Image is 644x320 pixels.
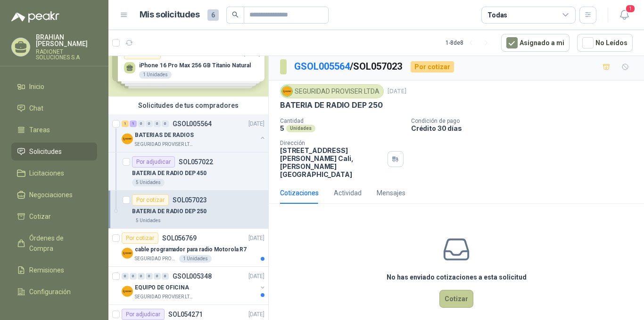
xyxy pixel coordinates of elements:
div: 0 [146,120,153,127]
a: Órdenes de Compra [11,229,97,257]
a: Cotizar [11,208,97,225]
a: Chat [11,99,97,117]
div: Mensajes [377,188,405,198]
div: 0 [130,273,137,280]
span: Tareas [29,125,50,135]
a: Tareas [11,121,97,139]
p: SOL057022 [179,159,213,165]
div: 1 [130,120,137,127]
p: [DATE] [388,87,406,96]
button: Cotizar [439,290,473,308]
span: Órdenes de Compra [29,233,88,254]
div: Unidades [286,125,315,132]
p: Cantidad [280,118,404,124]
img: Company Logo [122,286,133,297]
span: Solicitudes [29,146,62,157]
h1: Mis solicitudes [140,8,200,22]
div: Por adjudicar [132,156,175,168]
p: [DATE] [248,234,264,243]
p: 5 [280,124,284,132]
p: RADIONET SOLUCIONES S.A [36,49,97,60]
div: SEGURIDAD PROVISER LTDA [280,84,384,98]
span: Negociaciones [29,190,73,200]
p: BATERIA DE RADIO DEP 250 [132,207,206,216]
p: Condición de pago [411,118,640,124]
h3: No has enviado cotizaciones a esta solicitud [387,272,527,282]
div: 0 [154,120,161,127]
div: Por adjudicar [122,309,165,320]
img: Company Logo [122,133,133,144]
div: 1 [122,120,129,127]
a: Por cotizarSOL056769[DATE] Company Logocable programador para radio Motorola R7SEGURIDAD PROVISER... [108,229,268,267]
img: Logo peakr [11,11,59,23]
span: Licitaciones [29,168,64,178]
p: SOL057023 [173,197,207,203]
p: SEGURIDAD PROVISER LTDA [135,293,194,301]
span: Configuración [29,287,71,297]
p: GSOL005564 [173,120,212,127]
p: EQUIPO DE OFICINA [135,283,189,292]
p: [DATE] [248,272,264,281]
a: 0 0 0 0 0 0 GSOL005348[DATE] Company LogoEQUIPO DE OFICINASEGURIDAD PROVISER LTDA [122,271,266,301]
span: Remisiones [29,265,64,275]
p: BATERIA DE RADIO DEP 250 [280,100,383,110]
div: 5 Unidades [132,217,165,224]
div: 1 - 8 de 8 [446,35,494,50]
div: Cotizaciones [280,188,319,198]
a: Licitaciones [11,164,97,182]
p: SOL054271 [168,311,203,318]
div: Por cotizar [122,232,158,244]
p: BRAHIAN [PERSON_NAME] [36,34,97,47]
button: Asignado a mi [501,34,570,52]
div: 0 [146,273,153,280]
p: cable programador para radio Motorola R7 [135,245,247,254]
div: Solicitudes de tus compradores [108,96,268,114]
a: Inicio [11,78,97,96]
a: Configuración [11,283,97,301]
a: Por adjudicarSOL057022BATERIA DE RADIO DEP 4505 Unidades [108,152,268,191]
span: Cotizar [29,211,51,222]
a: 1 1 0 0 0 0 GSOL005564[DATE] Company LogoBATERIAS DE RADIOSSEGURIDAD PROVISER LTDA [122,118,266,148]
div: Por cotizar [411,61,454,72]
div: 0 [162,120,169,127]
p: / SOL057023 [294,59,403,74]
p: [DATE] [248,120,264,128]
a: GSOL005564 [294,61,350,72]
div: 1 Unidades [179,255,212,263]
p: SEGURIDAD PROVISER LTDA [135,141,194,148]
div: 0 [122,273,129,280]
div: Todas [487,10,507,20]
img: Company Logo [122,248,133,259]
p: Dirección [280,140,384,146]
p: [DATE] [248,310,264,319]
div: 0 [154,273,161,280]
p: Crédito 30 días [411,124,640,132]
div: Actividad [334,188,362,198]
a: Solicitudes [11,143,97,160]
a: Remisiones [11,261,97,279]
a: Por cotizarSOL057023BATERIA DE RADIO DEP 2505 Unidades [108,191,268,229]
p: GSOL005348 [173,273,212,280]
span: Chat [29,103,43,113]
p: SEGURIDAD PROVISER LTDA [135,255,177,263]
div: 0 [138,273,145,280]
p: BATERIAS DE RADIOS [135,131,194,140]
div: 0 [162,273,169,280]
p: BATERIA DE RADIO DEP 450 [132,169,206,178]
button: No Leídos [577,34,633,52]
a: Negociaciones [11,186,97,204]
span: search [232,11,239,18]
div: Por cotizar [132,194,169,206]
p: SOL056769 [162,235,197,241]
button: 1 [616,7,633,24]
span: 1 [625,4,636,13]
img: Company Logo [282,86,292,96]
div: 5 Unidades [132,179,165,186]
div: Solicitudes de nuevos compradoresPor cotizarSOL056855[DATE] iPhone 16 Pro Max 256 GB Titanio Natu... [108,28,268,96]
span: Inicio [29,81,44,92]
span: 6 [207,9,219,21]
p: [STREET_ADDRESS][PERSON_NAME] Cali , [PERSON_NAME][GEOGRAPHIC_DATA] [280,146,384,178]
div: 0 [138,120,145,127]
